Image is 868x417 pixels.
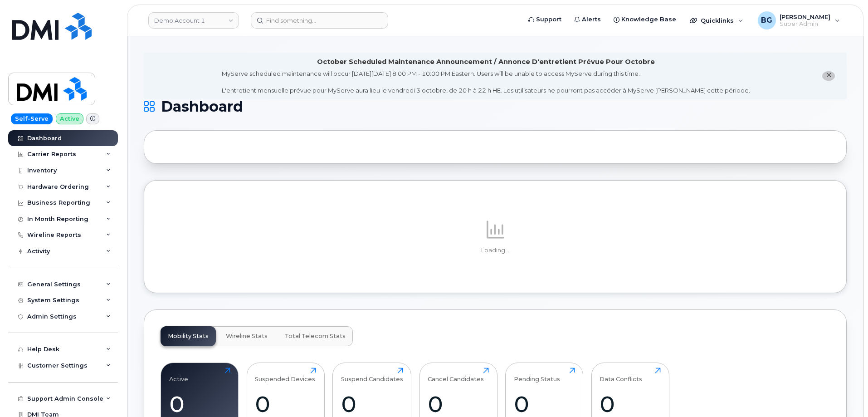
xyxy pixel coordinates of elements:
[255,368,315,383] div: Suspended Devices
[822,71,835,81] button: close notification
[169,368,188,383] div: Active
[285,333,346,340] span: Total Telecom Stats
[226,333,268,340] span: Wireline Stats
[514,368,560,383] div: Pending Status
[317,57,655,67] div: October Scheduled Maintenance Announcement / Annonce D'entretient Prévue Pour Octobre
[428,368,484,383] div: Cancel Candidates
[222,69,750,95] div: MyServe scheduled maintenance will occur [DATE][DATE] 8:00 PM - 10:00 PM Eastern. Users will be u...
[161,100,243,113] span: Dashboard
[341,368,403,383] div: Suspend Candidates
[600,368,642,383] div: Data Conflicts
[161,246,830,255] p: Loading...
